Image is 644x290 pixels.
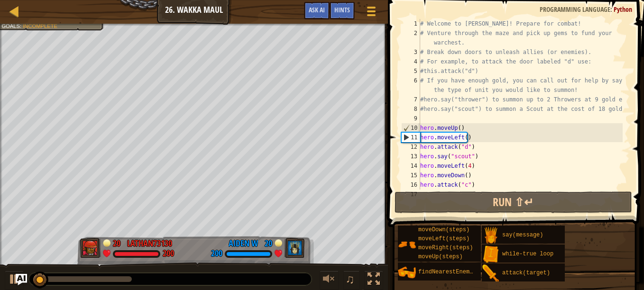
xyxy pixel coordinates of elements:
div: 5 [401,66,420,76]
div: 200 [211,250,222,258]
button: Toggle fullscreen [364,271,383,290]
div: 1 [401,19,420,28]
div: 12 [401,142,420,152]
img: thang_avatar_frame.png [284,238,305,258]
span: moveLeft(steps) [418,236,469,242]
img: portrait.png [482,245,500,263]
span: Ask AI [309,5,325,14]
div: Lathan73130 [127,237,172,250]
div: 16 [401,180,420,190]
button: Run ⇧↵ [395,191,632,213]
div: 6 [401,76,420,95]
div: 14 [401,161,420,171]
div: 9 [401,114,420,123]
span: Hints [334,5,350,14]
span: moveRight(steps) [418,245,473,251]
div: 20 [263,237,272,246]
span: ♫ [345,272,355,286]
span: attack(target) [502,270,550,276]
div: 13 [401,152,420,161]
span: Programming language [540,5,610,14]
img: thang_avatar_frame.png [80,238,101,258]
span: findNearestEnemy() [418,269,480,275]
span: moveDown(steps) [418,227,469,233]
img: portrait.png [482,264,500,282]
div: Aiden W [229,237,258,250]
span: while-true loop [502,251,553,257]
img: portrait.png [398,263,416,281]
span: say(message) [502,232,543,238]
img: portrait.png [398,236,416,254]
button: Ask AI [304,2,330,19]
div: 17 [401,190,420,199]
span: : [610,5,614,14]
img: portrait.png [482,227,500,245]
div: 11 [402,133,420,142]
div: 15 [401,171,420,180]
button: Show game menu [359,2,383,24]
div: 20 [113,237,122,246]
div: 10 [402,123,420,133]
button: Ctrl + P: Play [5,271,24,290]
div: 2 [401,28,420,47]
button: Ask AI [16,274,27,285]
div: 8 [401,104,420,114]
div: 4 [401,57,420,66]
button: ♫ [343,271,359,290]
button: Adjust volume [320,271,339,290]
div: 200 [163,250,174,258]
div: 3 [401,47,420,57]
span: Python [614,5,632,14]
span: moveUp(steps) [418,254,463,260]
div: 7 [401,95,420,104]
